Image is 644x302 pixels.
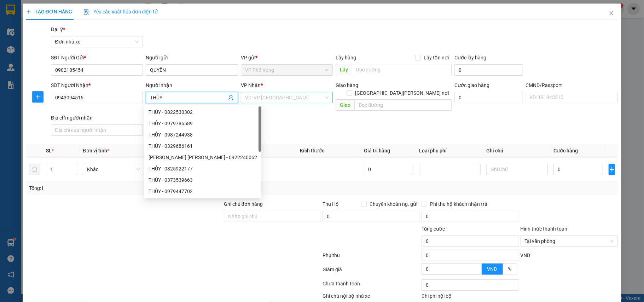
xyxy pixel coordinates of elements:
[29,184,249,192] div: Tổng: 1
[609,10,614,16] span: close
[146,54,238,62] div: Người gửi
[454,64,523,76] input: Cước lấy hàng
[336,82,358,88] span: Giao hàng
[149,142,257,150] div: THỦY - 0329686161
[51,81,143,89] div: SĐT Người Nhận
[83,148,109,153] span: Đơn vị tính
[9,9,44,44] img: logo.jpg
[454,55,486,60] label: Cước lấy hàng
[416,144,483,158] th: Loại phụ phí
[609,164,615,175] button: plus
[336,99,354,111] span: Giao
[422,226,445,232] span: Tổng cước
[149,187,257,195] div: THỦY - 0979447702
[322,251,421,264] div: Phụ thu
[149,120,257,127] div: THỦY - 0979786589
[46,148,52,153] span: SL
[508,266,512,272] span: %
[66,17,296,26] li: Số 10 ngõ 15 Ngọc Hồi, [PERSON_NAME], [GEOGRAPHIC_DATA]
[228,95,234,100] span: user-add
[33,94,43,100] span: plus
[83,9,158,14] span: Yêu cầu xuất hóa đơn điện tử
[149,108,257,116] div: THỦY - 0822530302
[26,9,72,14] span: TẠO ĐƠN HÀNG
[352,64,452,75] input: Dọc đường
[241,54,333,62] div: VP gửi
[336,55,356,60] span: Lấy hàng
[364,148,390,153] span: Giá trị hàng
[55,36,139,47] span: Đơn nhà xe
[300,148,324,153] span: Kích thước
[322,280,421,292] div: Chưa thanh toán
[486,164,548,175] input: Ghi Chú
[144,152,261,163] div: NGUYỄN THU THỦY - 0922240062
[245,65,329,75] span: VP Phố Vọng
[354,99,452,111] input: Dọc đường
[323,201,339,207] span: Thu Hộ
[51,27,65,32] span: Đại lý
[9,51,90,63] b: GỬI : VP Phố Vọng
[224,201,263,207] label: Ghi chú đơn hàng
[51,124,143,136] input: Địa chỉ của người nhận
[149,131,257,139] div: THỦY - 0987244938
[51,54,143,62] div: SĐT Người Gửi
[26,9,31,14] span: plus
[224,211,321,222] input: Ghi chú đơn hàng
[364,164,413,175] input: 0
[487,266,497,272] span: VND
[525,236,614,246] span: Tại văn phòng
[454,92,523,103] input: Cước giao hàng
[144,129,261,140] div: THỦY - 0987244938
[144,118,261,129] div: THỦY - 0979786589
[421,54,452,62] span: Lấy tận nơi
[32,91,43,103] button: plus
[144,106,261,118] div: THỦY - 0822530302
[336,64,352,75] span: Lấy
[322,266,421,278] div: Giảm giá
[553,148,578,153] span: Cước hàng
[144,174,261,186] div: THỦY - 0373539663
[427,200,490,208] span: Phí thu hộ khách nhận trả
[149,176,257,184] div: THỦY - 0373539663
[149,153,257,161] div: [PERSON_NAME] [PERSON_NAME] - 0922240062
[483,144,551,158] th: Ghi chú
[51,114,143,122] div: Địa chỉ người nhận
[87,164,140,175] span: Khác
[66,26,296,35] li: Hotline: 19001155
[352,89,452,97] span: [GEOGRAPHIC_DATA][PERSON_NAME] nơi
[144,163,261,174] div: THỦY - 0325922177
[609,167,615,172] span: plus
[144,140,261,152] div: THỦY - 0329686161
[149,165,257,173] div: THỦY - 0325922177
[521,226,568,232] label: Hình thức thanh toán
[144,186,261,197] div: THỦY - 0979447702
[83,9,89,15] img: icon
[526,81,618,89] div: CMND/Passport
[521,252,530,258] span: VND
[367,200,420,208] span: Chuyển khoản ng. gửi
[146,81,238,89] div: Người nhận
[454,82,489,88] label: Cước giao hàng
[602,4,621,23] button: Close
[241,82,261,88] span: VP Nhận
[29,164,40,175] button: delete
